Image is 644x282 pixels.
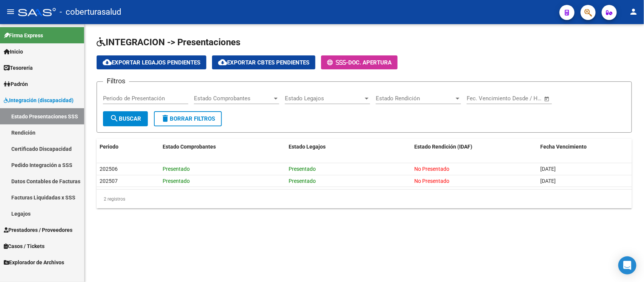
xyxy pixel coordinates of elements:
span: Buscar [110,115,141,122]
span: Presentado [163,166,190,172]
span: Explorador de Archivos [4,258,64,267]
span: Estado Comprobantes [163,144,216,150]
button: -Doc. Apertura [321,55,398,69]
span: Doc. Apertura [348,59,392,66]
button: Exportar Legajos Pendientes [97,55,206,69]
span: Prestadores / Proveedores [4,226,72,234]
datatable-header-cell: Periodo [97,139,160,155]
span: 202507 [100,178,118,184]
span: Exportar Cbtes Pendientes [218,59,309,66]
input: Fecha inicio [467,95,497,102]
span: Integración (discapacidad) [4,96,74,104]
span: - [327,59,348,66]
datatable-header-cell: Estado Rendición (IDAF) [412,139,538,155]
span: - coberturasalud [60,4,121,20]
span: INTEGRACION -> Presentaciones [97,37,240,48]
span: [DATE] [541,178,556,184]
button: Borrar Filtros [154,111,222,126]
mat-icon: menu [6,7,15,16]
button: Open calendar [543,95,552,103]
span: Estado Rendición [376,95,454,102]
span: Presentado [289,166,316,172]
mat-icon: cloud_download [218,58,227,67]
mat-icon: search [110,114,119,123]
span: Fecha Vencimiento [541,144,587,150]
span: Casos / Tickets [4,242,45,250]
span: Estado Legajos [285,95,363,102]
span: Firma Express [4,31,43,40]
mat-icon: cloud_download [103,58,112,67]
mat-icon: delete [161,114,170,123]
span: [DATE] [541,166,556,172]
datatable-header-cell: Estado Comprobantes [160,139,286,155]
span: Borrar Filtros [161,115,215,122]
input: Fecha fin [504,95,541,102]
div: 2 registros [97,190,632,208]
span: Periodo [100,144,118,150]
mat-icon: person [629,7,638,16]
h3: Filtros [103,76,129,86]
button: Buscar [103,111,148,126]
span: Padrón [4,80,28,88]
span: Presentado [163,178,190,184]
span: Estado Comprobantes [194,95,272,102]
span: Inicio [4,48,23,56]
datatable-header-cell: Estado Legajos [286,139,412,155]
span: No Presentado [415,166,450,172]
span: Estado Rendición (IDAF) [415,144,473,150]
span: 202506 [100,166,118,172]
span: Tesorería [4,64,33,72]
span: Exportar Legajos Pendientes [103,59,200,66]
span: No Presentado [415,178,450,184]
span: Presentado [289,178,316,184]
span: Estado Legajos [289,144,326,150]
button: Exportar Cbtes Pendientes [212,55,315,69]
div: Open Intercom Messenger [618,256,636,274]
datatable-header-cell: Fecha Vencimiento [538,139,632,155]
